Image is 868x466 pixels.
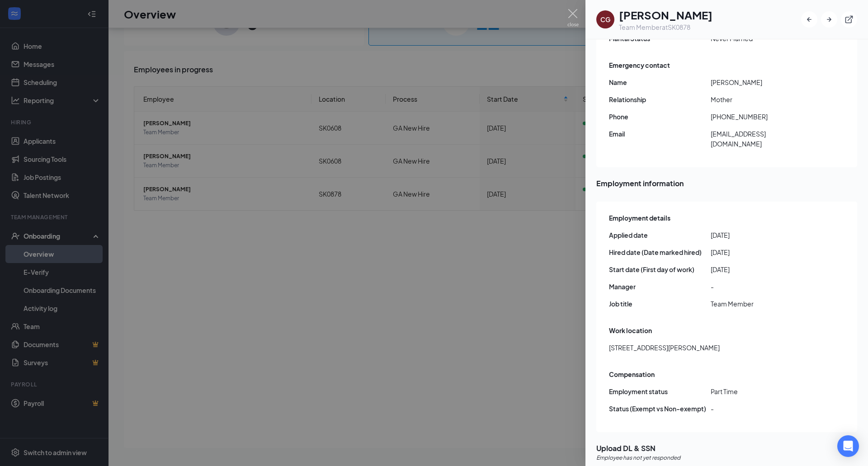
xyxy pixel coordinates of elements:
span: [DATE] [711,230,812,240]
span: Manager [609,282,711,292]
span: Relationship [609,94,711,104]
span: [DATE] [711,247,812,257]
button: ArrowLeftNew [801,11,817,28]
span: Part Time [711,386,812,396]
button: ExternalLink [841,11,857,28]
span: Start date (First day of work) [609,264,711,274]
span: Status (Exempt vs Non-exempt) [609,404,711,414]
span: Hired date (Date marked hired) [609,247,711,257]
div: Team Member at SK0878 [619,23,712,32]
div: Open Intercom Messenger [837,435,859,457]
span: Employment information [596,178,857,189]
h1: [PERSON_NAME] [619,7,712,23]
span: Employment status [609,386,711,396]
span: Name [609,77,711,87]
span: [DATE] [711,264,812,274]
span: - [711,282,812,292]
span: Employee has not yet responded [596,454,680,462]
span: Mother [711,94,812,104]
span: [STREET_ADDRESS][PERSON_NAME] [609,343,720,353]
span: - [711,404,812,414]
div: CG [600,15,610,24]
span: [EMAIL_ADDRESS][DOMAIN_NAME] [711,129,812,149]
span: Employment details [609,213,670,223]
span: Email [609,129,711,139]
span: Work location [609,325,652,335]
span: Job title [609,299,711,309]
span: Upload DL & SSN [596,442,857,454]
span: [PERSON_NAME] [711,77,812,87]
span: Applied date [609,230,711,240]
svg: ExternalLink [844,15,854,24]
svg: ArrowRight [825,15,834,24]
span: Phone [609,112,711,122]
span: Team Member [711,299,812,309]
span: [PHONE_NUMBER] [711,112,812,122]
span: Emergency contact [609,60,670,70]
svg: ArrowLeftNew [805,15,814,24]
button: ArrowRight [821,11,837,28]
span: Compensation [609,369,655,379]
